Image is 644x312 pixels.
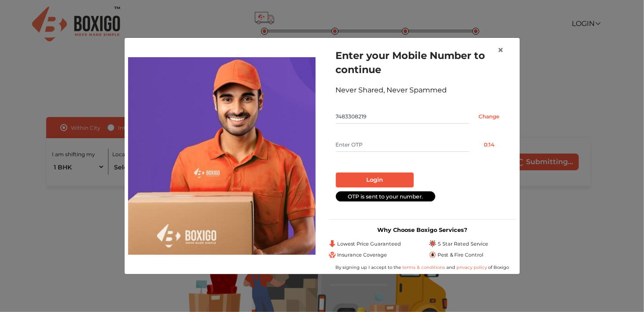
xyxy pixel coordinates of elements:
[336,191,435,202] div: OTP is sent to your number.
[403,264,447,270] a: terms & conditions
[336,110,469,124] input: Mobile No
[329,227,516,233] h3: Why Choose Boxigo Services?
[336,48,509,77] h1: Enter your Mobile Number to continue
[498,44,504,56] span: ×
[336,138,469,152] input: Enter OTP
[128,57,316,254] img: relocation-img
[438,240,489,248] span: 5 Star Rated Service
[456,264,489,270] a: privacy policy
[469,138,509,152] button: 0:14
[336,173,414,187] button: Login
[338,251,387,259] span: Insurance Coverage
[469,110,509,124] input: Change
[336,85,509,95] div: Never Shared, Never Spammed
[329,264,516,271] div: By signing up I accept to the and of Boxigo
[438,251,484,259] span: Pest & Fire Control
[338,240,401,248] span: Lowest Price Guaranteed
[491,38,511,62] button: Close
